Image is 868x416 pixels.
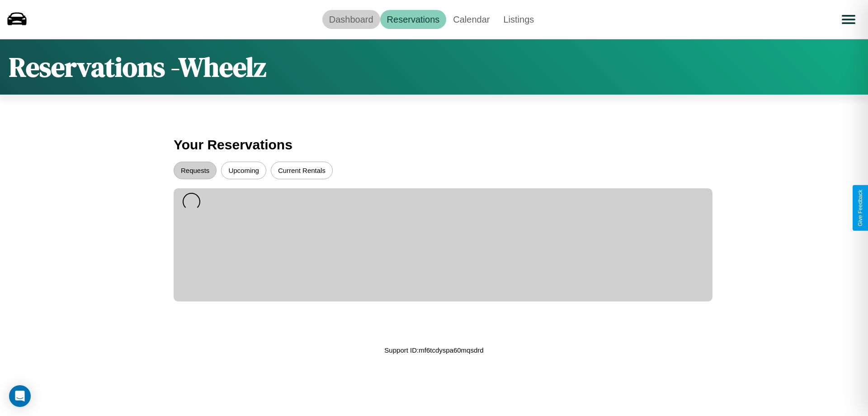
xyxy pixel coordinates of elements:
p: Support ID: mf6tcdyspa60mqsdrd [384,344,483,356]
button: Open menu [836,7,861,32]
a: Dashboard [322,10,380,29]
button: Current Rentals [271,162,333,179]
div: Give Feedback [857,190,863,226]
button: Requests [174,162,217,179]
h3: Your Reservations [174,133,694,157]
a: Calendar [446,10,496,29]
button: Upcoming [221,162,266,179]
div: Open Intercom Messenger [9,385,31,407]
a: Listings [496,10,541,29]
a: Reservations [380,10,447,29]
h1: Reservations - Wheelz [9,48,266,86]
